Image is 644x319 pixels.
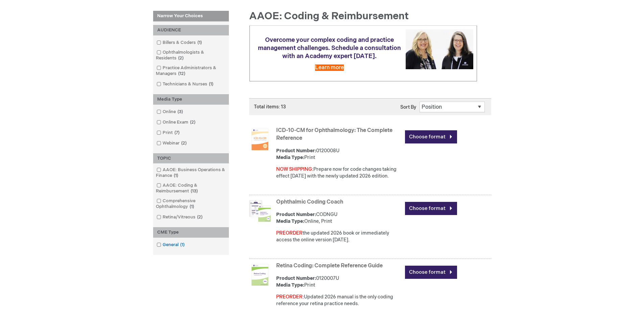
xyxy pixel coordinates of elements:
[189,188,199,194] span: 13
[153,153,229,164] div: TOPIC
[276,211,402,225] div: CODNGU Online, Print
[155,130,182,136] a: Print7
[155,119,198,126] a: Online Exam2
[315,64,344,71] a: Learn more
[276,166,402,180] div: Prepare now for code changes taking effect [DATE] with the newly updated 2026 edition.
[153,25,229,35] div: AUDIENCE
[276,166,313,172] font: NOW SHIPPING:
[276,275,402,289] div: 0120007U Print
[155,81,216,87] a: Technicians & Nurses1
[276,275,316,281] strong: Product Number:
[400,104,416,110] label: Sort By
[155,39,205,46] a: Billers & Coders1
[405,202,457,215] a: Choose format
[153,94,229,105] div: Media Type
[176,109,185,114] span: 3
[178,242,186,247] span: 1
[155,109,186,115] a: Online3
[176,55,185,61] span: 2
[276,155,304,160] strong: Media Type:
[276,218,304,224] strong: Media Type:
[155,214,205,220] a: Retina/Vitreous2
[258,36,401,60] span: Overcome your complex coding and practice management challenges. Schedule a consultation with an ...
[173,130,181,135] span: 7
[155,65,227,77] a: Practice Administrators & Managers12
[155,167,227,179] a: AAOE: Business Operations & Finance1
[276,230,303,236] font: PREORDER
[153,11,229,22] strong: Narrow Your Choices
[249,10,409,22] span: AAOE: Coding & Reimbursement
[176,71,187,76] span: 12
[153,227,229,238] div: CME Type
[195,214,204,220] span: 2
[155,49,227,61] a: Ophthalmologists & Residents2
[276,212,316,217] strong: Product Number:
[155,242,187,248] a: General1
[196,40,204,45] span: 1
[254,104,286,110] span: Total items: 13
[188,119,197,125] span: 2
[180,140,188,146] span: 2
[276,230,402,243] div: the updated 2026 book or immediately access the online version [DATE].
[207,81,215,87] span: 1
[155,198,227,210] a: Comprehensive Ophthalmology1
[276,294,402,307] p: Updated 2026 manual is the only coding reference your retina practice needs.
[249,129,271,150] img: ICD-10-CM for Ophthalmology: The Complete Reference
[405,266,457,279] a: Choose format
[249,264,271,286] img: Retina Coding: Complete Reference Guide
[155,182,227,194] a: AAOE: Coding & Reimbursement13
[276,127,392,141] a: ICD-10-CM for Ophthalmology: The Complete Reference
[276,282,304,288] strong: Media Type:
[276,199,343,205] a: Ophthalmic Coding Coach
[406,29,473,69] img: Schedule a consultation with an Academy expert today
[172,173,180,178] span: 1
[405,130,457,143] a: Choose format
[155,140,189,147] a: Webinar2
[276,148,316,154] strong: Product Number:
[276,294,304,300] font: PREORDER:
[249,200,271,222] img: Ophthalmic Coding Coach
[276,148,402,161] div: 0120008U Print
[188,204,196,209] span: 1
[276,263,383,269] a: Retina Coding: Complete Reference Guide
